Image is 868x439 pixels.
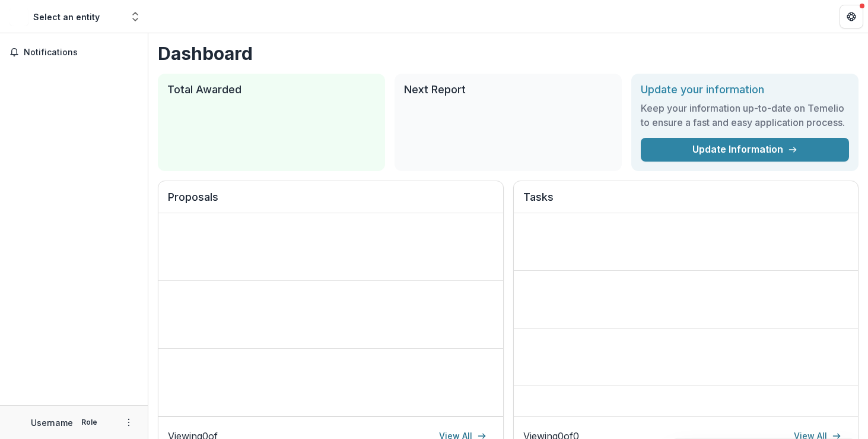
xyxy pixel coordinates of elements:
[404,83,612,96] h2: Next Report
[122,415,136,429] button: More
[31,416,73,429] p: Username
[641,83,849,96] h2: Update your information
[168,191,494,213] h2: Proposals
[78,417,101,428] p: Role
[840,5,863,29] button: Get Help
[641,101,849,130] h3: Keep your information up-to-date on Temelio to ensure a fast and easy application process.
[127,5,144,29] button: Open entity switcher
[641,138,849,162] a: Update Information
[523,191,849,213] h2: Tasks
[158,43,859,64] h1: Dashboard
[5,43,143,62] button: Notifications
[167,83,376,96] h2: Total Awarded
[24,48,138,58] span: Notifications
[33,11,100,23] div: Select an entity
